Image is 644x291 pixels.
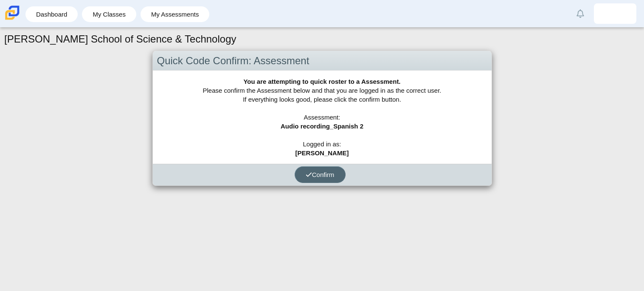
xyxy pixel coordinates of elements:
[594,3,636,24] a: melany.medina.WF1fFz
[243,78,400,85] b: You are attempting to quick roster to a Assessment.
[3,4,21,22] img: Carmen School of Science & Technology
[30,6,73,22] a: Dashboard
[571,4,590,23] a: Alerts
[295,149,349,157] b: [PERSON_NAME]
[4,32,236,46] h1: [PERSON_NAME] School of Science & Technology
[153,71,492,164] div: Please confirm the Assessment below and that you are logged in as the correct user. If everything...
[295,166,346,183] button: Confirm
[608,7,622,20] img: melany.medina.WF1fFz
[281,123,363,130] b: Audio recording_Spanish 2
[86,6,132,22] a: My Classes
[145,6,205,22] a: My Assessments
[306,171,335,178] span: Confirm
[3,16,21,23] a: Carmen School of Science & Technology
[153,51,492,71] div: Quick Code Confirm: Assessment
